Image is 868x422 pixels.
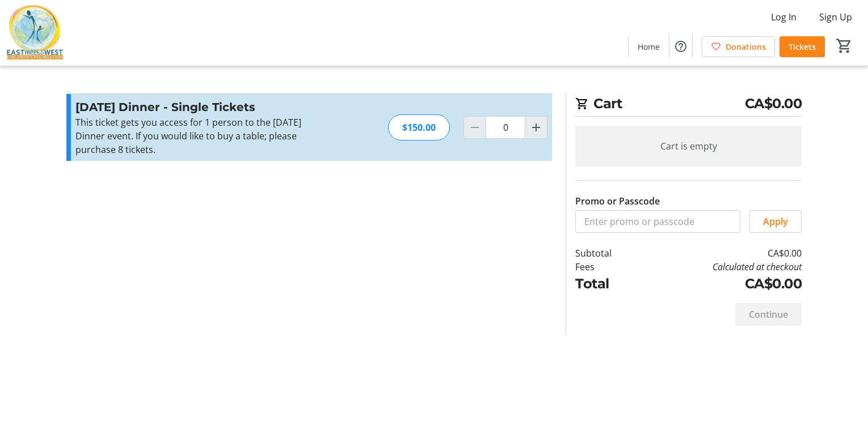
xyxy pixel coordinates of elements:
div: $150.00 [388,114,450,140]
span: Sign Up [819,10,852,24]
span: CA$0.00 [745,93,802,114]
span: Tickets [789,41,816,53]
td: Fees [575,260,641,274]
span: Donations [726,41,766,53]
button: Help [669,35,692,58]
img: East Meets West Children's Foundation's Logo [7,5,64,61]
h3: [DATE] Dinner - Single Tickets [75,99,323,116]
h2: Cart [575,93,802,117]
button: Increment by one [525,117,547,138]
a: Donations [702,36,775,57]
td: Calculated at checkout [641,260,802,274]
label: Promo or Passcode [575,194,660,208]
button: Cart [834,36,854,56]
input: Enter promo or passcode [575,210,740,233]
td: CA$0.00 [641,246,802,260]
span: Home [638,41,660,53]
div: This ticket gets you access for 1 person to the [DATE] Dinner event. If you would like to buy a t... [75,116,323,156]
td: Subtotal [575,246,641,260]
a: Tickets [779,36,825,57]
button: Log In [762,8,806,26]
td: Total [575,274,641,294]
input: Diwali Dinner - Single Tickets Quantity [486,116,525,139]
button: Sign Up [810,8,861,26]
td: CA$0.00 [641,274,802,294]
div: Cart is empty [575,126,802,167]
a: Home [629,36,669,57]
button: Apply [749,210,802,233]
span: Apply [763,215,788,228]
span: Log In [771,10,797,24]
